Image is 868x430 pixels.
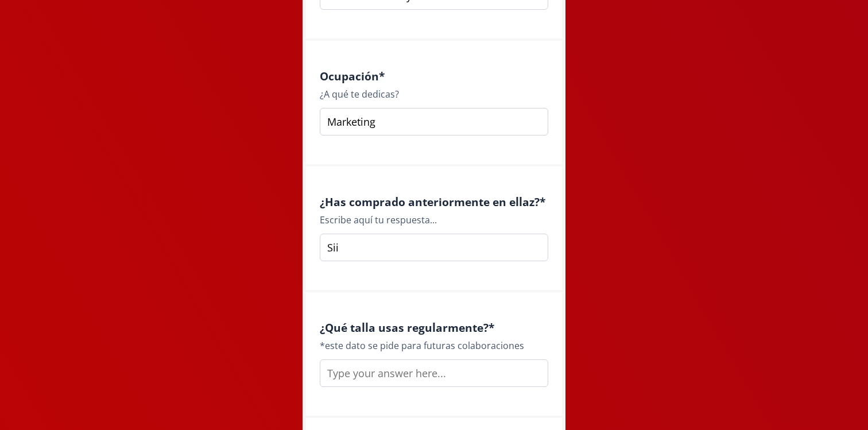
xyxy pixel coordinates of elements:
[320,213,548,227] div: Escribe aquí tu respuesta...
[320,195,548,208] h4: ¿Has comprado anteriormente en ellaz? *
[320,339,548,352] div: *este dato se pide para futuras colaboraciones
[320,321,548,334] h4: ¿Qué talla usas regularmente? *
[320,234,548,261] input: Type your answer here...
[320,359,548,387] input: Type your answer here...
[320,69,548,83] h4: Ocupación *
[320,87,548,101] div: ¿A qué te dedicas?
[320,108,548,135] input: Type your answer here...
